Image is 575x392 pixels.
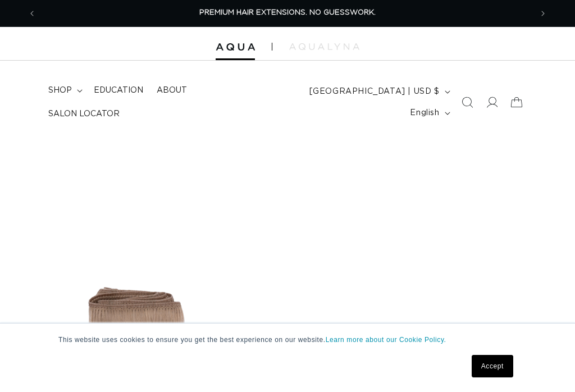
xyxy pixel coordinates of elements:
span: PREMIUM HAIR EXTENSIONS. NO GUESSWORK. [199,9,376,16]
button: Next announcement [531,3,555,24]
button: English [403,102,454,124]
span: shop [48,85,72,95]
a: Salon Locator [42,102,126,126]
span: English [410,107,439,119]
summary: shop [42,79,87,102]
a: About [150,79,194,102]
img: Aqua Hair Extensions [216,43,255,51]
span: Education [94,85,143,95]
summary: Search [455,90,480,115]
button: Previous announcement [20,3,44,24]
button: [GEOGRAPHIC_DATA] | USD $ [303,81,455,102]
img: aqualyna.com [289,43,359,50]
a: Education [87,79,150,102]
span: About [157,85,187,95]
p: This website uses cookies to ensure you get the best experience on our website. [58,335,517,345]
span: Salon Locator [48,109,120,119]
a: Accept [472,355,513,377]
span: [GEOGRAPHIC_DATA] | USD $ [309,86,440,98]
a: Learn more about our Cookie Policy. [326,336,446,344]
